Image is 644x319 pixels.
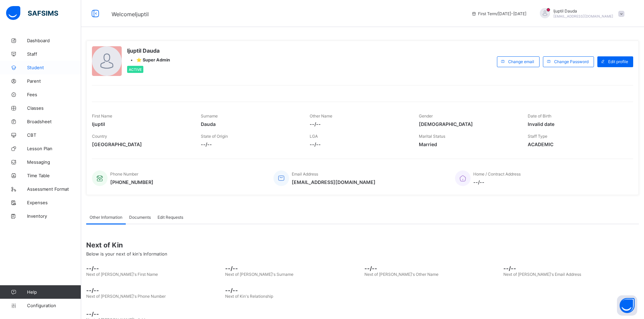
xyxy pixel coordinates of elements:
span: --/-- [310,121,408,127]
span: Home / Contract Address [473,171,521,177]
span: --/-- [225,287,361,294]
span: Ijuptil Dauda [553,8,613,14]
span: Date of Birth [528,113,551,118]
span: CBT [27,132,81,138]
button: Open asap [617,295,637,316]
span: Classes [27,105,81,111]
div: Ijuptil Dauda [533,8,628,19]
span: Expenses [27,200,81,205]
span: [EMAIL_ADDRESS][DOMAIN_NAME] [553,14,613,18]
span: --/-- [473,179,521,185]
span: State of Origin [201,134,228,139]
span: Next of Kin's Relationship [225,294,273,299]
span: Broadsheet [27,119,81,124]
span: Welcome Ijuptil [112,11,149,18]
span: Parent [27,78,81,84]
span: --/-- [86,311,639,317]
span: [PHONE_NUMBER] [110,179,153,185]
span: Below is your next of kin's Information [86,251,167,257]
span: --/-- [310,141,408,147]
span: Change Password [554,59,589,64]
span: Fees [27,92,81,97]
span: Assessment Format [27,186,81,192]
span: Country [92,134,107,139]
span: Staff [27,51,81,57]
span: --/-- [86,287,222,294]
span: Other Name [310,113,332,118]
span: --/-- [364,265,500,272]
span: Ijuptil [92,121,191,127]
img: safsims [6,6,58,20]
span: Edit Requests [158,215,183,220]
span: [EMAIL_ADDRESS][DOMAIN_NAME] [292,179,376,185]
span: Other Information [90,215,122,220]
span: Dashboard [27,38,81,43]
span: Gender [419,113,433,118]
span: Invalid date [528,121,626,127]
span: First Name [92,113,112,118]
span: Documents [129,215,151,220]
span: Ijuptil Dauda [127,47,170,54]
span: Next of [PERSON_NAME]'s First Name [86,272,158,277]
span: Change email [508,59,534,64]
span: Staff Type [528,134,547,139]
span: Next of [PERSON_NAME]'s Email Address [503,272,581,277]
span: session/term information [471,11,526,16]
span: --/-- [225,265,361,272]
span: [DEMOGRAPHIC_DATA] [419,121,518,127]
span: Phone Number [110,171,138,177]
span: ACADEMIC [528,141,626,147]
span: Marital Status [419,134,445,139]
span: Next of [PERSON_NAME]'s Phone Number [86,294,166,299]
span: --/-- [86,265,222,272]
span: Configuration [27,303,81,308]
span: Student [27,65,81,70]
span: Edit profile [608,59,628,64]
span: Time Table [27,173,81,178]
span: Dauda [201,121,300,127]
span: --/-- [503,265,639,272]
span: Messaging [27,159,81,165]
div: • [127,57,170,62]
span: LGA [310,134,318,139]
span: Next of [PERSON_NAME]'s Surname [225,272,293,277]
span: Active [129,68,142,72]
span: ⭐ Super Admin [136,57,170,62]
span: Help [27,289,81,295]
span: Inventory [27,213,81,219]
span: --/-- [201,141,300,147]
span: Lesson Plan [27,146,81,151]
span: Email Address [292,171,318,177]
span: Married [419,141,518,147]
span: Surname [201,113,218,118]
span: Next of Kin [86,241,639,249]
span: [GEOGRAPHIC_DATA] [92,141,191,147]
span: Next of [PERSON_NAME]'s Other Name [364,272,438,277]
